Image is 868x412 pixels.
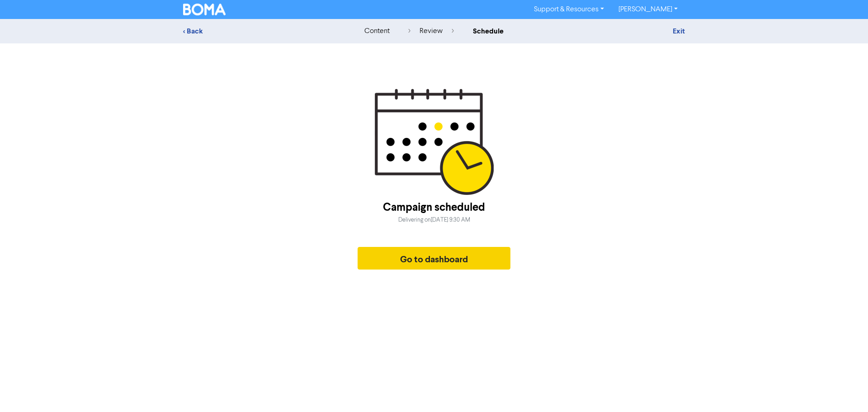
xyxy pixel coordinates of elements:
[398,216,470,224] div: Delivering on [DATE] 9:30 AM
[375,89,494,195] img: Scheduled
[473,26,504,37] div: schedule
[358,247,510,270] button: Go to dashboard
[183,26,341,37] div: < Back
[183,4,226,15] img: BOMA Logo
[364,26,390,37] div: content
[383,199,485,216] div: Campaign scheduled
[823,369,868,412] iframe: Chat Widget
[408,26,454,37] div: review
[673,27,685,36] a: Exit
[611,2,685,17] a: [PERSON_NAME]
[527,2,611,17] a: Support & Resources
